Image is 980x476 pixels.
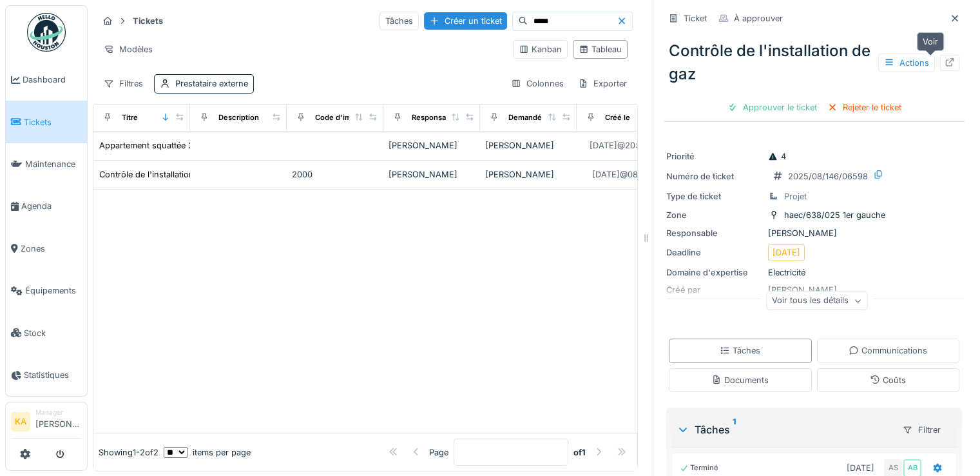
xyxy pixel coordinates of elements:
div: 4 [768,150,786,163]
a: KA Manager[PERSON_NAME] [11,408,82,439]
div: Kanban [519,43,562,55]
div: Responsable [412,112,457,123]
span: Statistiques [24,369,82,381]
div: Créer un ticket [424,12,507,30]
div: Communications [849,344,927,357]
div: Deadline [666,246,763,259]
div: Page [429,446,448,459]
div: Documents [711,374,769,386]
div: [DATE] [847,462,874,474]
div: Tableau [579,43,622,55]
div: [PERSON_NAME] [485,139,572,152]
div: Code d'imputation [315,112,380,123]
div: Ticket [684,12,707,25]
span: Stock [24,327,82,339]
div: Contrôle de l'installation de gaz [664,34,965,91]
div: Coûts [870,374,906,386]
a: Stock [6,312,87,353]
a: Agenda [6,185,87,227]
li: KA [11,412,30,431]
div: Type de ticket [666,190,763,203]
div: À approuver [734,12,783,25]
div: 2000 [292,168,378,181]
div: 2025/08/146/06598 [788,170,868,183]
div: Filtrer [897,421,946,439]
div: Rejeter le ticket [822,99,907,116]
div: Description [218,112,259,123]
div: [PERSON_NAME] [485,168,572,181]
div: Voir [917,32,944,51]
div: Modèles [98,40,159,59]
div: items per page [164,446,251,459]
div: Actions [878,54,935,72]
div: [PERSON_NAME] [666,227,962,239]
div: Exporter [572,74,633,93]
span: Maintenance [25,158,82,170]
div: Tâches [677,422,892,437]
div: Tâches [720,344,760,357]
div: Filtres [98,74,149,93]
div: Tâches [380,12,419,30]
div: [PERSON_NAME] [389,168,475,181]
div: Electricité [666,266,962,279]
div: Showing 1 - 2 of 2 [99,446,159,459]
span: Agenda [21,200,82,212]
div: Contrôle de l'installation de gaz [99,168,223,181]
span: Équipements [25,284,82,297]
div: Approuver le ticket [722,99,822,116]
span: Tickets [24,116,82,128]
div: Projet [784,190,807,203]
img: Badge_color-CXgf-gQk.svg [27,13,66,52]
div: Numéro de ticket [666,170,763,183]
a: Dashboard [6,59,87,101]
span: Zones [21,243,82,255]
div: haec/638/025 1er gauche [784,209,885,221]
strong: Tickets [128,15,168,27]
div: [DATE] @ 20:03:54 [590,139,661,152]
div: Manager [35,408,82,417]
div: Responsable [666,227,763,239]
span: Dashboard [23,74,82,86]
div: Voir tous les détails [766,292,867,310]
div: Zone [666,209,763,221]
div: Priorité [666,150,763,163]
div: Demandé par [508,112,555,123]
div: Appartement squattée 3ème étage droits [99,139,258,152]
div: Colonnes [505,74,570,93]
div: Terminé [680,462,718,473]
strong: of 1 [573,446,586,459]
div: [PERSON_NAME] [389,139,475,152]
div: Titre [122,112,138,123]
div: Créé le [605,112,630,123]
div: Prestataire externe [175,77,248,90]
li: [PERSON_NAME] [35,408,82,435]
a: Zones [6,228,87,270]
a: Tickets [6,101,87,143]
div: [DATE] [773,246,800,259]
div: [DATE] @ 08:12:11 [592,168,658,181]
a: Équipements [6,270,87,312]
div: Domaine d'expertise [666,266,763,279]
sup: 1 [733,422,736,437]
a: Statistiques [6,354,87,396]
a: Maintenance [6,143,87,185]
